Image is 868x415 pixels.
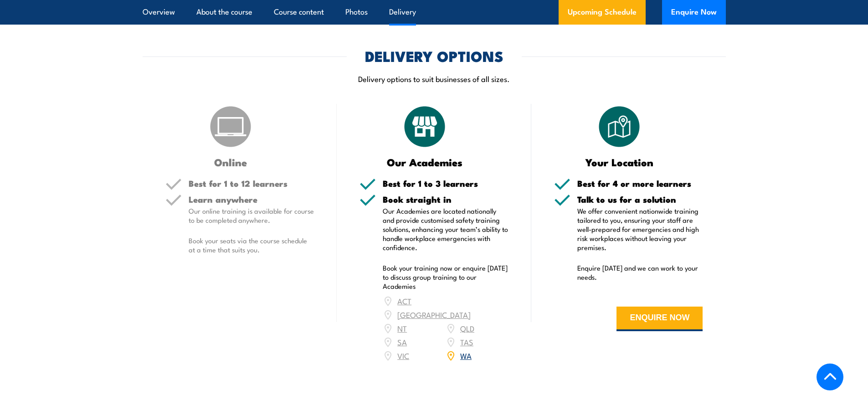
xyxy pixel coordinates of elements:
[577,206,703,252] p: We offer convenient nationwide training tailored to you, ensuring your staff are well-prepared fo...
[383,263,508,291] p: Book your training now or enquire [DATE] to discuss group training to our Academies
[189,179,314,188] h5: Best for 1 to 12 learners
[616,307,703,331] button: ENQUIRE NOW
[460,350,472,361] a: WA
[189,236,314,254] p: Book your seats via the course schedule at a time that suits you.
[577,263,703,282] p: Enquire [DATE] and we can work to your needs.
[365,49,503,62] h2: DELIVERY OPTIONS
[165,157,296,167] h3: Online
[383,195,508,204] h5: Book straight in
[383,206,508,252] p: Our Academies are located nationally and provide customised safety training solutions, enhancing ...
[577,179,703,188] h5: Best for 4 or more learners
[189,206,314,225] p: Our online training is available for course to be completed anywhere.
[360,157,490,167] h3: Our Academies
[189,195,314,204] h5: Learn anywhere
[143,73,726,84] p: Delivery options to suit businesses of all sizes.
[577,195,703,204] h5: Talk to us for a solution
[383,179,508,188] h5: Best for 1 to 3 learners
[554,157,685,167] h3: Your Location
